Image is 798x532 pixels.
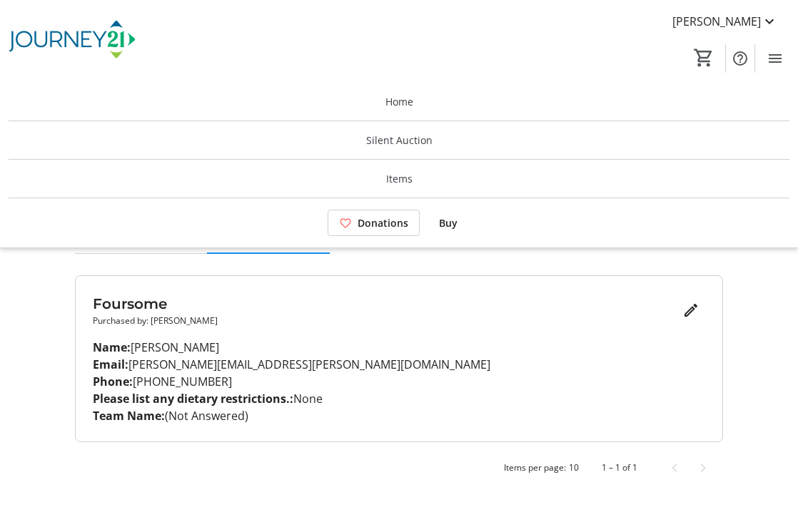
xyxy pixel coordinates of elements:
span: [PERSON_NAME] [672,13,761,30]
a: Items [9,160,789,198]
p: [PERSON_NAME][EMAIL_ADDRESS][PERSON_NAME][DOMAIN_NAME] [93,356,705,373]
p: [PHONE_NUMBER] [93,373,705,390]
button: Next page [689,454,717,482]
span: Home [385,94,413,109]
button: Previous page [660,454,689,482]
div: 1 – 1 of 1 [602,461,637,474]
span: Items [386,171,413,186]
strong: Email: [93,357,128,372]
button: Help [726,44,754,73]
strong: Phone: [93,374,133,389]
a: Donations [328,210,420,236]
strong: Name: [93,339,131,355]
h3: Foursome [93,293,677,314]
strong: Please list any dietary restrictions.: [93,391,293,406]
p: [PERSON_NAME] [93,339,705,356]
p: None [93,390,705,407]
strong: Team Name: [93,408,165,424]
a: Home [9,83,789,121]
span: Buy [439,215,458,230]
span: (Not Answered) [165,408,248,424]
span: Silent Auction [366,133,433,148]
a: Buy [425,210,471,236]
mat-paginator: Select page [75,454,723,482]
div: Items per page: [504,461,566,474]
button: [PERSON_NAME] [661,10,789,33]
button: Menu [761,44,789,73]
button: Cart [691,45,717,71]
p: Purchased by: [PERSON_NAME] [93,314,677,327]
span: Donations [358,215,408,230]
img: Journey21's Logo [9,6,136,77]
div: 10 [569,461,579,474]
a: Silent Auction [9,121,789,159]
button: Edit [677,296,705,324]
